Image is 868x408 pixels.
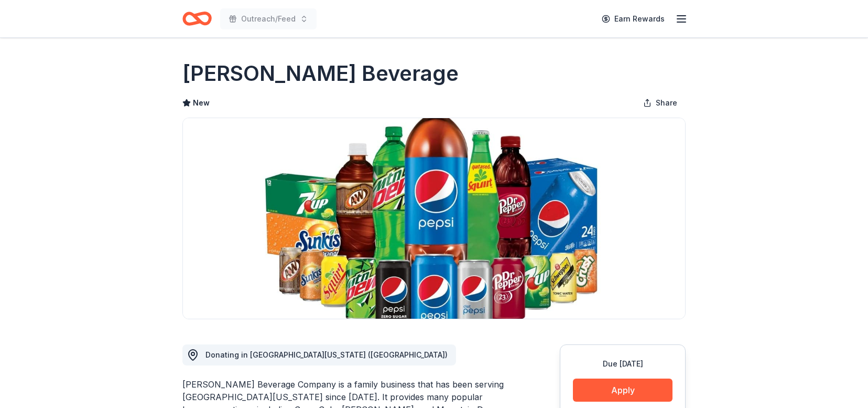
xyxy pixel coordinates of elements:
[595,9,671,28] a: Earn Rewards
[205,350,448,359] span: Donating in [GEOGRAPHIC_DATA][US_STATE] ([GEOGRAPHIC_DATA])
[573,379,672,402] button: Apply
[635,92,686,113] button: Share
[193,97,210,109] span: New
[241,13,296,25] span: Outreach/Feed
[182,59,459,88] h1: [PERSON_NAME] Beverage
[182,6,212,31] a: Home
[220,8,317,29] button: Outreach/Feed
[656,97,677,109] span: Share
[573,358,672,370] div: Due [DATE]
[183,118,685,319] img: Image for Weinstein Beverage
